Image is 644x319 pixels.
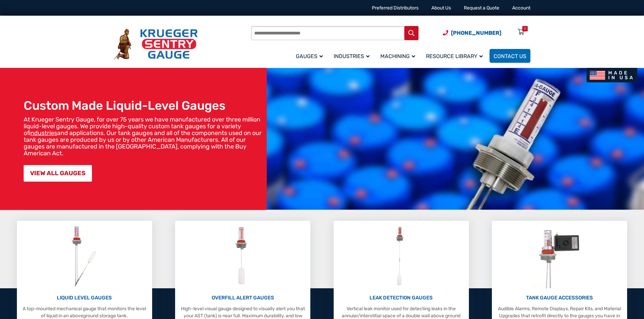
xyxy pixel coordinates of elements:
[334,53,369,59] span: Industries
[451,30,501,36] span: [PHONE_NUMBER]
[464,5,499,11] a: Request a Quote
[296,53,323,59] span: Gauges
[114,29,198,60] img: Krueger Sentry Gauge
[337,294,466,302] p: LEAK DETECTION GAUGES
[372,5,419,11] a: Preferred Distributors
[178,294,307,302] p: OVERFILL ALERT GAUGES
[490,49,530,63] a: Contact Us
[388,224,414,288] img: Leak Detection Gauges
[376,48,422,64] a: Machining
[587,68,637,82] img: Made In USA
[524,26,526,31] div: 0
[494,53,526,59] span: Contact Us
[431,5,451,11] a: About Us
[24,165,92,182] a: VIEW ALL GAUGES
[30,129,57,137] a: industries
[532,224,587,288] img: Tank Gauge Accessories
[267,68,644,210] img: bg_hero_bannerksentry
[24,98,263,113] h1: Custom Made Liquid-Level Gauges
[512,5,530,11] a: Account
[422,48,490,64] a: Resource Library
[443,29,501,37] a: Phone Number (920) 434-8860
[292,48,330,64] a: Gauges
[495,294,624,302] p: TANK GAUGE ACCESSORIES
[228,224,258,288] img: Overfill Alert Gauges
[66,224,102,288] img: Liquid Level Gauges
[20,294,149,302] p: LIQUID LEVEL GAUGES
[24,116,263,157] p: At Krueger Sentry Gauge, for over 75 years we have manufactured over three million liquid-level g...
[426,53,483,59] span: Resource Library
[380,53,415,59] span: Machining
[330,48,376,64] a: Industries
